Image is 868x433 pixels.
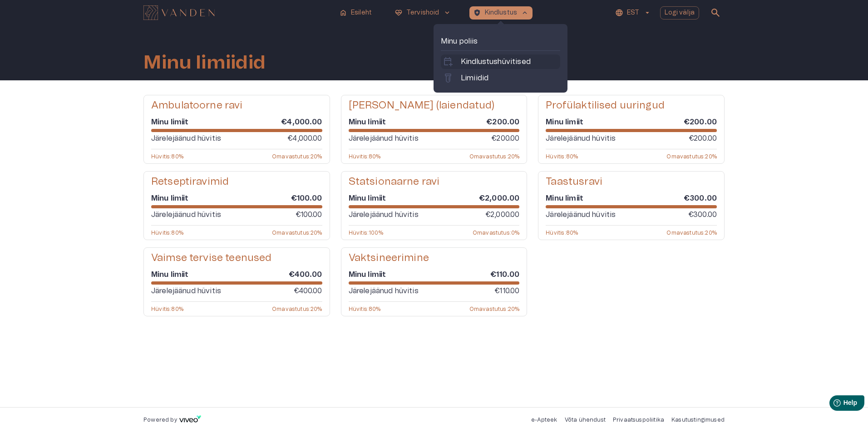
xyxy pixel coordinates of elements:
[272,153,322,160] p: Omavastutus : 20 %
[151,117,189,127] h6: Minu limiit
[710,7,721,18] span: search
[546,175,602,188] h5: Taastusravi
[151,251,271,265] h5: Vaimse tervise teenused
[339,9,347,17] span: home
[272,229,322,236] p: Omavastutus : 20 %
[469,6,533,20] button: health_and_safetyKindlustuskeyboard_arrow_up
[486,117,519,127] h6: €200.00
[546,117,583,127] h6: Minu limiit
[349,270,386,280] h6: Minu limiit
[627,8,639,18] p: EST
[797,392,868,417] iframe: Help widget launcher
[689,133,717,144] p: €200.00
[335,6,376,20] button: homeEsileht
[443,9,451,17] span: keyboard_arrow_down
[461,73,488,84] p: Limiidid
[443,73,558,84] a: labsLimiidid
[614,6,652,20] button: EST
[688,209,717,220] p: €300.00
[613,417,664,423] a: Privaatsuspoliitika
[151,305,183,312] p: Hüvitis : 80 %
[521,9,529,17] span: keyboard_arrow_up
[684,193,717,203] h6: €300.00
[546,193,583,203] h6: Minu limiit
[151,270,189,280] h6: Minu limiit
[684,117,717,127] h6: €200.00
[143,6,332,19] a: Navigate to homepage
[349,153,381,160] p: Hüvitis : 80 %
[546,209,616,220] p: Järelejäänud hüvitis
[491,133,519,144] p: €200.00
[349,133,419,144] p: Järelejäänud hüvitis
[443,56,454,67] span: calendar_add_on
[565,416,606,424] p: Võta ühendust
[469,305,520,312] p: Omavastutus : 20 %
[349,229,383,236] p: Hüvitis : 100 %
[151,153,183,160] p: Hüvitis : 80 %
[666,229,717,236] p: Omavastutus : 20 %
[349,193,386,203] h6: Minu limiit
[490,270,519,280] h6: €110.00
[665,8,695,18] p: Logi välja
[349,175,440,188] h5: Statsionaarne ravi
[351,8,372,18] p: Esileht
[443,56,558,67] a: calendar_add_onKindlustushüvitised
[349,99,495,112] h5: [PERSON_NAME] (laiendatud)
[151,209,221,220] p: Järelejäänud hüvitis
[469,153,520,160] p: Omavastutus : 20 %
[395,9,403,17] span: ecg_heart
[391,6,455,20] button: ecg_heartTervishoidkeyboard_arrow_down
[349,209,419,220] p: Järelejäänud hüvitis
[151,285,221,296] p: Järelejäänud hüvitis
[546,99,665,112] h5: Profülaktilised uuringud
[294,285,322,296] p: €400.00
[151,193,189,203] h6: Minu limiit
[660,6,700,20] button: Logi välja
[296,209,322,220] p: €100.00
[494,285,519,296] p: €110.00
[406,8,439,18] p: Tervishoid
[473,9,481,17] span: health_and_safety
[531,417,557,423] a: e-Apteek
[349,305,381,312] p: Hüvitis : 80 %
[546,153,578,160] p: Hüvitis : 80 %
[666,153,717,160] p: Omavastutus : 20 %
[671,417,725,423] a: Kasutustingimused
[143,52,266,73] h1: Minu limiidid
[287,133,322,144] p: €4,000.00
[706,4,725,22] button: open search modal
[441,36,560,47] p: Minu poliis
[485,8,518,18] p: Kindlustus
[143,5,215,20] img: Vanden logo
[151,99,243,112] h5: Ambulatoorne ravi
[485,209,519,220] p: €2,000.00
[473,229,519,236] p: Omavastutus : 0 %
[443,73,454,84] span: labs
[143,416,177,424] p: Powered by
[272,305,322,312] p: Omavastutus : 20 %
[479,193,519,203] h6: €2,000.00
[349,285,419,296] p: Järelejäänud hüvitis
[151,133,221,144] p: Järelejäänud hüvitis
[461,56,531,67] p: Kindlustushüvitised
[281,117,322,127] h6: €4,000.00
[151,175,229,188] h5: Retseptiravimid
[349,251,429,265] h5: Vaktsineerimine
[546,229,578,236] p: Hüvitis : 80 %
[289,270,322,280] h6: €400.00
[151,229,183,236] p: Hüvitis : 80 %
[546,133,616,144] p: Järelejäänud hüvitis
[291,193,322,203] h6: €100.00
[349,117,386,127] h6: Minu limiit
